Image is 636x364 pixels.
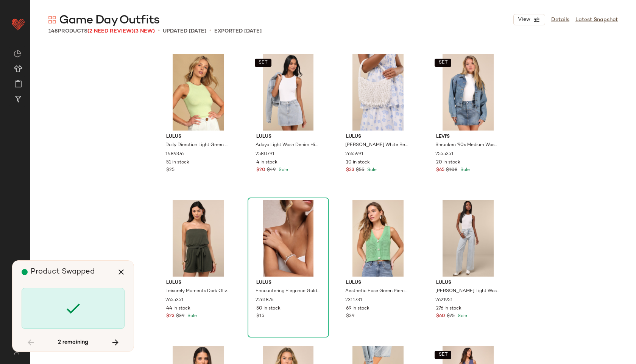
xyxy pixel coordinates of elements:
[256,167,265,174] span: $20
[256,134,320,140] span: Lulus
[436,167,444,174] span: $65
[435,151,454,158] span: 2555351
[436,159,460,166] span: 20 in stock
[256,280,320,286] span: Lulus
[165,151,184,158] span: 1489376
[456,314,467,319] span: Sale
[430,54,506,131] img: 12411921_2555351.jpg
[14,50,21,58] img: svg%3e
[340,54,416,131] img: 2665991_01_OM_2025-06-09.jpg
[256,159,277,166] span: 4 in stock
[160,200,236,277] img: 12740321_2655351.jpg
[166,313,175,320] span: $23
[163,27,206,35] p: updated [DATE]
[165,288,229,295] span: Leisurely Moments Dark Olive Ribbed Knit Strapless Lounge Romper
[48,16,56,23] img: svg%3e
[346,280,410,286] span: Lulus
[166,159,189,166] span: 51 in stock
[9,349,24,355] img: svg%3e
[258,60,268,65] span: SET
[551,16,569,24] a: Details
[166,305,190,312] span: 44 in stock
[345,151,363,158] span: 2665991
[346,313,354,320] span: $39
[256,297,273,304] span: 2261876
[435,288,499,295] span: [PERSON_NAME] Light Wash Denim Rhinestone Straight Leg Jeans
[59,13,159,28] span: Game Day Outfits
[250,200,326,277] img: 10977621_2261876.jpg
[134,28,155,34] span: (3 New)
[31,268,95,276] span: Product Swapped
[48,28,58,34] span: 148
[430,200,506,277] img: 2621951_02_fullbody.jpg
[256,288,320,295] span: Encountering Elegance Gold Pearl 3-Piece Bracelet Set
[446,167,457,174] span: $108
[346,305,369,312] span: 69 in stock
[256,142,320,149] span: Adaya Light Wash Denim High-Rise Micro Mini Skirt
[58,339,88,346] span: 2 remaining
[438,60,447,65] span: SET
[160,54,236,131] img: 10082161_1489376.jpg
[256,313,264,320] span: $15
[176,313,184,320] span: $39
[267,167,276,174] span: $49
[166,280,230,286] span: Lulus
[165,297,184,304] span: 2655351
[255,59,271,67] button: SET
[513,14,545,25] button: View
[366,168,377,173] span: Sale
[438,352,447,358] span: SET
[186,314,197,319] span: Sale
[435,59,451,67] button: SET
[346,134,410,140] span: Lulus
[87,28,134,34] span: (2 Need Review)
[346,167,354,174] span: $33
[340,200,416,277] img: 11301421_2311731.jpg
[346,159,370,166] span: 10 in stock
[250,54,326,131] img: 12465921_2580791.jpg
[435,351,451,359] button: SET
[166,167,175,174] span: $25
[214,27,262,35] p: Exported [DATE]
[11,17,26,32] img: heart_red.DM2ytmEG.svg
[575,16,618,24] a: Latest Snapshot
[166,134,230,140] span: Lulus
[459,168,470,173] span: Sale
[435,142,499,149] span: Shrunken '90s Medium Wash Denim Western Trucker Jacket
[165,142,229,149] span: Daily Direction Light Green Ribbed Tank Top
[356,167,364,174] span: $55
[256,305,281,312] span: 50 in stock
[447,313,455,320] span: $75
[256,151,274,158] span: 2580791
[435,297,453,304] span: 2621951
[436,305,461,312] span: 276 in stock
[436,313,445,320] span: $60
[158,26,160,36] span: •
[209,26,211,36] span: •
[345,142,409,149] span: [PERSON_NAME] White Beaded Fringe Handbag
[345,288,409,295] span: Aesthetic Ease Green Pierced Knit Button-Front Cropped Tank Top
[345,297,362,304] span: 2311731
[436,134,500,140] span: Levi's
[277,168,288,173] span: Sale
[436,280,500,286] span: Lulus
[48,27,155,35] div: Products
[518,17,530,23] span: View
